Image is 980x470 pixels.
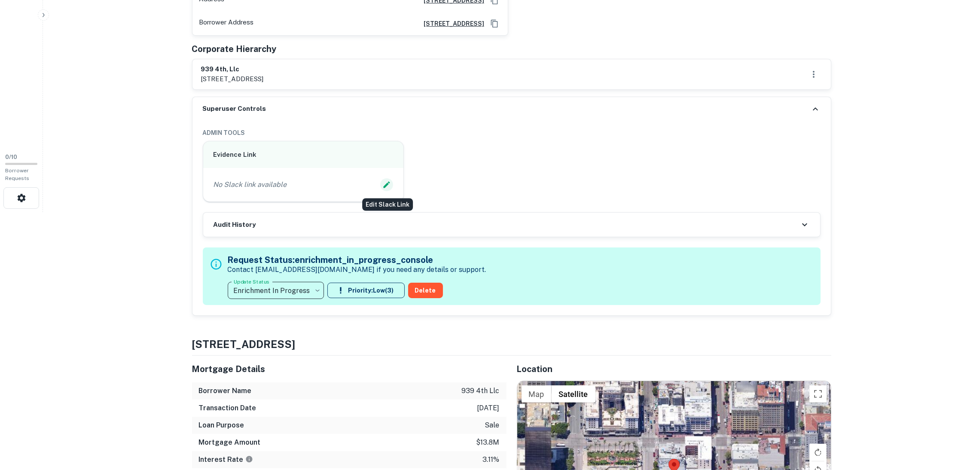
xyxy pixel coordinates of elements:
h6: Audit History [214,220,256,230]
button: Toggle fullscreen view [809,385,827,403]
p: 939 4th llc [462,386,500,396]
h6: Mortgage Amount [199,437,261,448]
button: Show satellite imagery [552,385,595,403]
label: Update Status [234,278,269,285]
a: [STREET_ADDRESS] [417,19,485,28]
h5: Mortgage Details [192,363,507,375]
svg: The interest rates displayed on the website are for informational purposes only and may be report... [245,455,253,463]
h6: ADMIN TOOLS [203,128,821,137]
button: Rotate map clockwise [809,444,827,461]
p: No Slack link available [214,180,287,190]
h6: Interest Rate [199,455,253,465]
h6: Borrower Name [199,386,252,396]
span: Borrower Requests [5,168,29,181]
button: Priority:Low(3) [327,283,405,298]
p: [STREET_ADDRESS] [201,74,264,84]
p: [DATE] [477,403,500,413]
p: $13.8m [476,437,500,448]
h5: Location [517,363,831,375]
div: Edit Slack Link [362,198,413,211]
p: Contact [EMAIL_ADDRESS][DOMAIN_NAME] if you need any details or support. [228,265,486,275]
h6: Loan Purpose [199,420,244,430]
button: Edit Slack Link [380,178,393,191]
iframe: Chat Widget [937,401,980,443]
h6: Evidence Link [214,150,394,160]
h5: Corporate Hierarchy [192,43,277,55]
h6: 939 4th, llc [201,64,264,74]
h6: Transaction Date [199,403,256,413]
button: Copy Address [488,17,501,30]
div: Enrichment In Progress [228,278,324,302]
span: 0 / 10 [5,154,17,160]
p: Borrower Address [199,17,254,30]
p: 3.11% [483,455,500,465]
button: Show street map [522,385,552,403]
h5: Request Status: enrichment_in_progress_console [228,253,486,266]
h4: [STREET_ADDRESS] [192,336,831,352]
h6: Superuser Controls [203,104,266,114]
button: Delete [408,283,443,298]
p: sale [485,420,500,430]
